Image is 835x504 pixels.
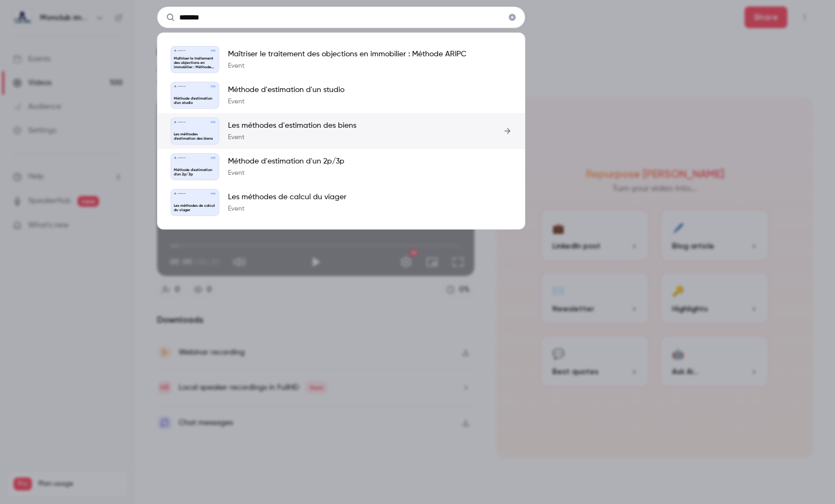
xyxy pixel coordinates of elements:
[228,133,356,142] p: Event
[228,192,347,202] p: Les méthodes de calcul du viager
[210,192,216,194] span: [DATE]
[174,85,176,87] img: Méthode d'estimation d'un studio
[174,121,176,123] img: Les méthodes d'estimation des biens
[177,121,186,123] p: Monclub immo
[228,49,466,60] p: Maîtriser le traitement des objections en immobilier : Méthode ARIPC
[174,156,176,159] img: Méthode d'estimation d'un 2p/3p
[174,57,216,70] p: Maîtriser le traitement des objections en immobilier : Méthode ARIPC
[228,205,347,213] p: Event
[210,49,216,51] span: [DATE]
[210,85,216,87] span: [DATE]
[228,156,344,167] p: Méthode d'estimation d'un 2p/3p
[174,133,216,141] p: Les méthodes d'estimation des biens
[177,86,186,87] p: Monclub immo
[228,97,344,106] p: Event
[174,97,216,106] p: Méthode d'estimation d'un studio
[228,84,344,95] p: Méthode d'estimation d'un studio
[174,204,216,213] p: Les méthodes de calcul du viager
[177,157,186,159] p: Monclub immo
[174,49,176,51] img: Maîtriser le traitement des objections en immobilier : Méthode ARIPC
[228,120,356,131] p: Les méthodes d'estimation des biens
[174,168,216,177] p: Méthode d'estimation d'un 2p/3p
[174,192,176,194] img: Les méthodes de calcul du viager
[210,156,216,159] span: [DATE]
[504,9,521,26] button: Clear
[228,169,344,178] p: Event
[177,50,186,51] p: Monclub immo
[210,121,216,123] span: [DATE]
[228,62,466,70] p: Event
[177,193,186,194] p: Monclub immo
